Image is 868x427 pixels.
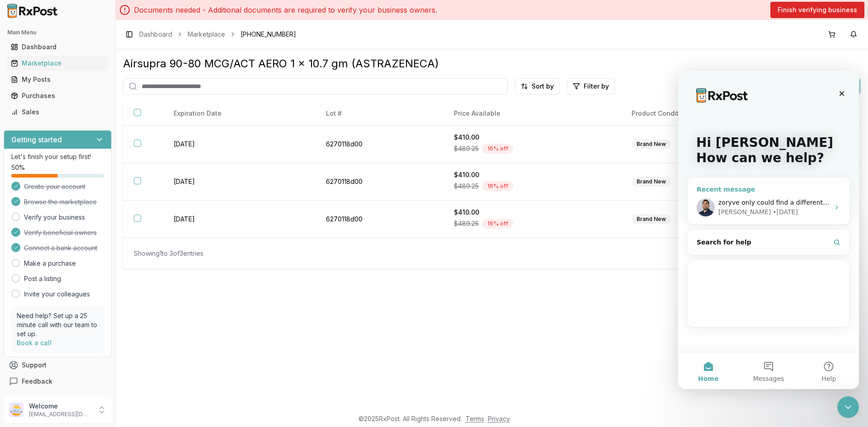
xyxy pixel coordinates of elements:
a: Make a purchase [24,259,76,268]
a: Marketplace [7,55,108,71]
td: 6270118d00 [315,163,443,201]
span: Connect a bank account [24,244,97,253]
span: zoryve only could find a different strength and [MEDICAL_DATA] no luck sorry [40,128,285,135]
td: [DATE] [163,163,316,201]
div: Brand New [632,139,671,149]
a: Purchases [7,88,108,104]
h2: Main Menu [7,29,108,36]
a: Sales [7,104,108,120]
a: Dashboard [139,30,172,39]
a: Post a listing [24,274,61,283]
a: Invite your colleagues [24,290,90,299]
a: Verify your business [24,213,85,222]
div: 16 % off [482,219,513,229]
p: Let's finish your setup first! [11,152,104,161]
button: Filter by [567,78,615,94]
div: My Posts [11,75,104,84]
div: Showing 1 to 3 of 3 entries [134,249,203,258]
td: [DATE] [163,201,316,238]
span: Filter by [584,82,609,91]
th: Expiration Date [163,102,316,126]
span: Browse the marketplace [24,197,97,206]
th: Lot # [315,102,443,126]
span: Sort by [532,82,554,91]
a: Book a call [17,339,52,347]
span: Search for help [19,167,73,176]
img: RxPost Logo [4,4,61,18]
button: Support [4,357,112,373]
button: Dashboard [4,40,112,54]
th: Product Condition [621,102,793,126]
div: Brand New [632,177,671,187]
nav: breadcrumb [139,30,296,39]
a: Terms [466,415,484,422]
a: My Posts [7,71,108,88]
iframe: Intercom live chat [837,396,859,418]
div: Marketplace [11,59,104,68]
div: Close [156,14,172,31]
td: 6270118d00 [315,126,443,163]
p: Need help? Set up a 25 minute call with our team to set up. [17,311,99,338]
span: Verify beneficial owners [24,228,97,237]
span: Help [143,305,158,311]
img: User avatar [9,403,24,417]
button: Finish verifying business [770,2,864,18]
button: Sales [4,105,112,119]
th: Price Available [443,102,620,126]
button: Help [121,282,181,318]
p: Documents needed - Additional documents are required to verify your business owners. [134,5,437,15]
span: 50 % [11,163,25,172]
button: Purchases [4,89,112,103]
div: Sales [11,108,104,117]
td: 6270118d00 [315,201,443,238]
button: Feedback [4,373,112,389]
div: $410.00 [454,133,609,142]
div: 16 % off [482,144,513,154]
span: Create your account [24,182,85,191]
div: $410.00 [454,170,609,179]
h3: Getting started [11,134,62,145]
div: Brand New [632,214,671,224]
div: • [DATE] [94,136,120,146]
button: Messages [60,282,120,318]
button: My Posts [4,72,112,87]
div: $410.00 [454,208,609,217]
button: Search for help [13,162,168,180]
div: Dashboard [11,42,104,52]
span: $489.25 [454,219,479,228]
div: 16 % off [482,181,513,191]
a: Privacy [488,415,510,422]
button: Sort by [515,78,560,94]
span: $489.25 [454,182,479,191]
p: [EMAIL_ADDRESS][DOMAIN_NAME] [29,411,92,418]
div: Airsupra 90-80 MCG/ACT AERO 1 x 10.7 gm (ASTRAZENECA) [123,56,861,71]
a: Dashboard [7,39,108,55]
div: [PERSON_NAME] [40,136,93,146]
a: Marketplace [188,30,225,39]
span: [PHONE_NUMBER] [241,30,296,39]
iframe: Intercom live chat [678,71,859,389]
button: Marketplace [4,56,112,70]
td: [DATE] [163,126,316,163]
p: Welcome [29,402,92,411]
div: Purchases [11,91,104,100]
span: Messages [75,305,106,311]
span: Home [20,305,40,311]
span: Feedback [22,377,52,386]
span: $489.25 [454,144,479,153]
